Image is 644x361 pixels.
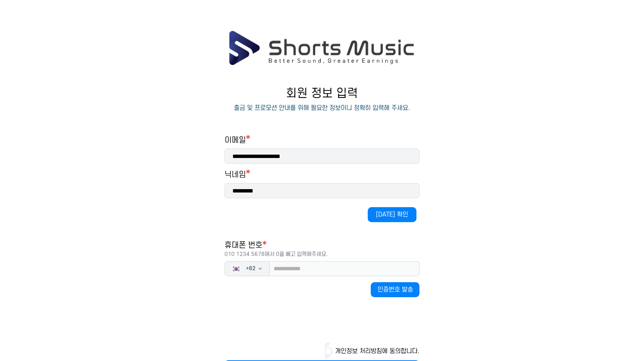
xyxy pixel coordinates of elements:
button: 인증번호 발송 [371,282,419,297]
h1: 닉네임 [225,170,246,180]
h1: 이메일 [225,135,419,146]
span: + 82 [246,265,256,272]
p: 010 1234 5678에서 0을 빼고 입력해주세요. [225,251,419,258]
img: ShortsMusic [228,30,416,66]
button: 개인정보 처리방침에 동의합니다. [335,347,419,356]
h1: 휴대폰 번호 [225,240,419,258]
button: [DATE] 확인 [368,207,416,222]
p: 출금 및 프로모션 안내를 위해 필요한 정보이니 정확히 입력해 주세요. [234,104,410,113]
p: 회원 정보 입력 [225,87,419,101]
